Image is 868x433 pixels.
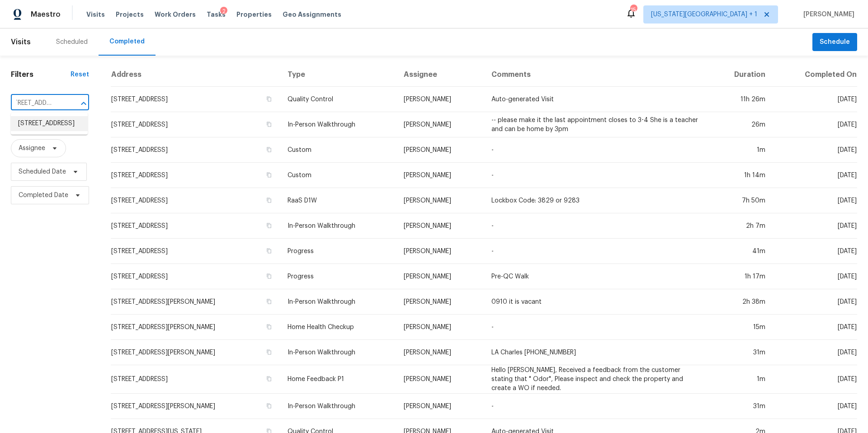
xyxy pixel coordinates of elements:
[265,120,273,128] button: Copy Address
[56,38,88,47] div: Scheduled
[820,37,850,48] span: Schedule
[280,112,396,137] td: In-Person Walkthrough
[77,97,90,110] button: Close
[484,394,708,419] td: -
[484,87,708,112] td: Auto-generated Visit
[111,289,280,315] td: [STREET_ADDRESS][PERSON_NAME]
[265,402,273,410] button: Copy Address
[396,264,484,289] td: [PERSON_NAME]
[71,70,89,79] div: Reset
[708,137,773,163] td: 1m
[280,63,396,87] th: Type
[11,116,88,131] li: [STREET_ADDRESS]
[396,163,484,188] td: [PERSON_NAME]
[773,163,857,188] td: [DATE]
[111,163,280,188] td: [STREET_ADDRESS]
[19,167,66,176] span: Scheduled Date
[396,213,484,239] td: [PERSON_NAME]
[773,213,857,239] td: [DATE]
[111,365,280,394] td: [STREET_ADDRESS]
[280,213,396,239] td: In-Person Walkthrough
[800,10,854,19] span: [PERSON_NAME]
[155,10,196,19] span: Work Orders
[484,340,708,365] td: LA Charles [PHONE_NUMBER]
[708,213,773,239] td: 2h 7m
[265,348,273,356] button: Copy Address
[484,239,708,264] td: -
[773,340,857,365] td: [DATE]
[220,7,227,16] div: 2
[484,289,708,315] td: 0910 it is vacant
[773,289,857,315] td: [DATE]
[280,239,396,264] td: Progress
[280,340,396,365] td: In-Person Walkthrough
[280,394,396,419] td: In-Person Walkthrough
[111,87,280,112] td: [STREET_ADDRESS]
[396,394,484,419] td: [PERSON_NAME]
[630,5,637,14] div: 15
[111,264,280,289] td: [STREET_ADDRESS]
[773,63,857,87] th: Completed On
[773,365,857,394] td: [DATE]
[484,188,708,213] td: Lockbox Code: 3829 or 9283
[109,37,145,46] div: Completed
[396,137,484,163] td: [PERSON_NAME]
[111,63,280,87] th: Address
[484,137,708,163] td: -
[708,163,773,188] td: 1h 14m
[280,365,396,394] td: Home Feedback P1
[265,221,273,230] button: Copy Address
[396,239,484,264] td: [PERSON_NAME]
[773,87,857,112] td: [DATE]
[812,33,857,52] button: Schedule
[19,191,68,200] span: Completed Date
[396,340,484,365] td: [PERSON_NAME]
[265,297,273,306] button: Copy Address
[207,11,226,18] span: Tasks
[708,365,773,394] td: 1m
[396,289,484,315] td: [PERSON_NAME]
[773,137,857,163] td: [DATE]
[773,239,857,264] td: [DATE]
[484,163,708,188] td: -
[265,196,273,204] button: Copy Address
[773,394,857,419] td: [DATE]
[773,315,857,340] td: [DATE]
[280,188,396,213] td: RaaS D1W
[111,315,280,340] td: [STREET_ADDRESS][PERSON_NAME]
[484,264,708,289] td: Pre-QC Walk
[396,63,484,87] th: Assignee
[116,10,144,19] span: Projects
[280,264,396,289] td: Progress
[11,70,71,79] h1: Filters
[484,213,708,239] td: -
[265,171,273,179] button: Copy Address
[111,137,280,163] td: [STREET_ADDRESS]
[708,188,773,213] td: 7h 50m
[773,264,857,289] td: [DATE]
[708,87,773,112] td: 11h 26m
[265,95,273,103] button: Copy Address
[280,163,396,188] td: Custom
[708,239,773,264] td: 41m
[708,289,773,315] td: 2h 38m
[111,394,280,419] td: [STREET_ADDRESS][PERSON_NAME]
[265,323,273,331] button: Copy Address
[111,112,280,137] td: [STREET_ADDRESS]
[773,112,857,137] td: [DATE]
[773,188,857,213] td: [DATE]
[708,112,773,137] td: 26m
[484,112,708,137] td: -- please make it the last appointment closes to 3-4 She is a teacher and can be home by 3pm
[708,394,773,419] td: 31m
[396,365,484,394] td: [PERSON_NAME]
[396,87,484,112] td: [PERSON_NAME]
[111,188,280,213] td: [STREET_ADDRESS]
[86,10,105,19] span: Visits
[265,247,273,255] button: Copy Address
[265,146,273,154] button: Copy Address
[484,315,708,340] td: -
[708,340,773,365] td: 31m
[265,272,273,280] button: Copy Address
[11,96,64,110] input: Search for an address...
[396,315,484,340] td: [PERSON_NAME]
